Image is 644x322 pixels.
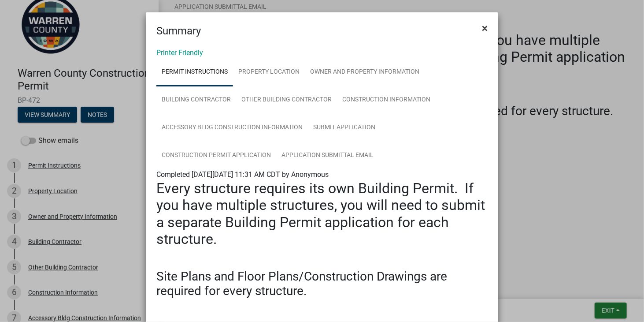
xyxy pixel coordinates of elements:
a: Owner and Property Information [305,58,425,86]
span: Completed [DATE][DATE] 11:31 AM CDT by Anonymous [156,170,329,179]
a: Permit Instructions [156,58,233,86]
a: Accessory Bldg Construction Information [156,114,308,142]
a: Building Contractor [156,86,236,114]
a: Other Building Contractor [236,86,337,114]
span: × [482,22,488,34]
a: Construction Permit Application [156,142,276,170]
a: Application Submittal Email [276,142,379,170]
h4: Summary [156,23,201,39]
h3: Site Plans and Floor Plans/Construction Drawings are required for every structure. [156,269,488,299]
a: Property Location [233,58,305,86]
a: Construction Information [337,86,436,114]
a: Submit Application [308,114,381,142]
h2: Every structure requires its own Building Permit. If you have multiple structures, you will need ... [156,180,488,248]
a: Printer Friendly [156,49,203,57]
button: Close [475,16,495,41]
